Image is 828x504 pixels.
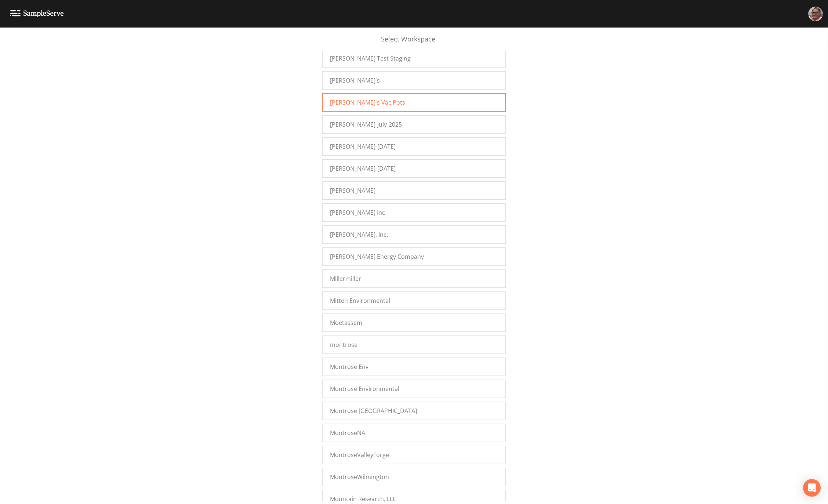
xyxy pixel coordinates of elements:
[322,336,506,354] a: montrose
[322,446,506,464] a: MontroseValleyForge
[322,225,506,244] a: [PERSON_NAME], Inc.
[330,428,365,437] span: MontroseNA
[330,98,405,107] span: [PERSON_NAME]'s Vac Pots
[330,208,385,217] span: [PERSON_NAME] Inc
[330,120,402,129] span: [PERSON_NAME]-July-2025
[330,230,388,239] span: [PERSON_NAME], Inc.
[330,274,361,283] span: Millermiller
[322,93,506,112] a: [PERSON_NAME]'s Vac Pots
[322,313,506,332] a: Moetassem
[10,10,64,17] img: logo
[330,142,396,151] span: [PERSON_NAME]-[DATE]
[322,468,506,486] a: MontroseWilmington
[330,450,389,459] span: MontroseValleyForge
[330,318,362,327] span: Moetassem
[330,296,390,305] span: Mitten Environmental
[808,7,823,21] img: e2d790fa78825a4bb76dcb6ab311d44c
[330,406,417,415] span: Montrose [GEOGRAPHIC_DATA]
[322,159,506,178] a: [PERSON_NAME]-[DATE]
[322,269,506,288] a: Millermiller
[322,424,506,442] a: MontroseNA
[803,479,821,497] div: Open Intercom Messenger
[330,340,357,349] span: montrose
[322,181,506,200] a: [PERSON_NAME]
[322,115,506,134] a: [PERSON_NAME]-July-2025
[322,34,506,51] div: Select Workspace
[322,247,506,266] a: [PERSON_NAME] Energy Company
[322,49,506,68] a: [PERSON_NAME] Test Staging
[330,164,396,173] span: [PERSON_NAME]-[DATE]
[322,291,506,310] a: Mitten Environmental
[330,494,396,503] span: Mountain Research, LLC
[330,186,375,195] span: [PERSON_NAME]
[322,380,506,398] a: Montrose Environmental
[330,384,399,393] span: Montrose Environmental
[330,362,368,371] span: Montrose Env
[330,252,424,261] span: [PERSON_NAME] Energy Company
[322,402,506,420] a: Montrose [GEOGRAPHIC_DATA]
[330,54,411,63] span: [PERSON_NAME] Test Staging
[330,472,389,481] span: MontroseWilmington
[322,358,506,376] a: Montrose Env
[330,76,380,85] span: [PERSON_NAME]'s
[322,71,506,90] a: [PERSON_NAME]'s
[322,137,506,156] a: [PERSON_NAME]-[DATE]
[322,203,506,222] a: [PERSON_NAME] Inc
